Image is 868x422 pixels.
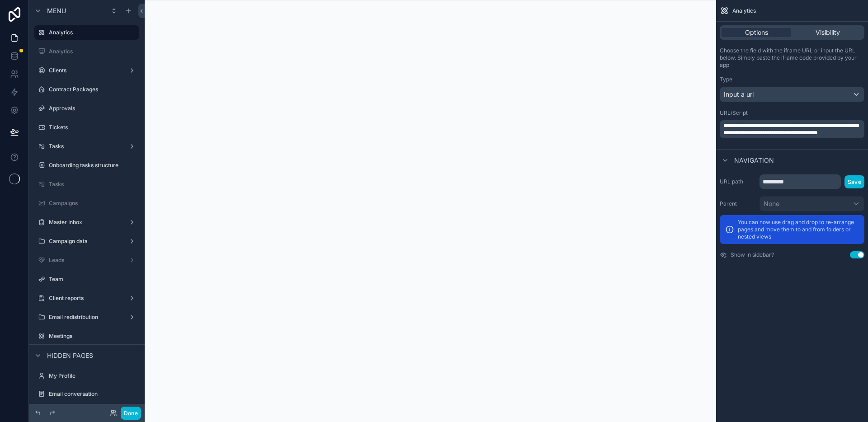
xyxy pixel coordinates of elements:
a: Onboarding tasks structure [34,158,139,173]
a: Campaign data [34,234,139,249]
label: Approvals [49,105,137,112]
label: Leads [49,257,125,264]
a: Email conversation [34,387,139,401]
label: Client reports [49,295,125,302]
label: Email redistribution [49,314,125,321]
a: My Profile [34,369,139,383]
div: scrollable content [720,120,864,138]
label: Analytics [49,29,134,36]
a: Master Inbox [34,215,139,230]
a: Campaigns [34,196,139,211]
label: Onboarding tasks structure [49,162,137,169]
span: Menu [47,6,66,15]
button: None [759,196,864,211]
span: Options [745,28,768,37]
label: Campaigns [49,200,137,207]
label: Team [49,276,137,283]
a: Analytics [34,44,139,59]
label: Show in sidebar? [731,251,774,258]
span: Analytics [732,7,756,14]
span: Navigation [734,156,774,165]
a: Tasks [34,139,139,154]
button: Save [844,175,864,188]
a: Leads [34,253,139,267]
label: Email conversation [49,390,137,398]
label: Type [720,76,732,83]
label: Parent [720,200,756,207]
a: Clients [34,63,139,78]
a: Tickets [34,120,139,135]
p: Choose the field with the iframe URL or input the URL below. Simply paste the iframe code provide... [720,47,864,69]
a: Approvals [34,101,139,116]
label: URL path [720,178,756,185]
label: Clients [49,67,125,74]
a: Tasks [34,177,139,192]
a: Email redistribution [34,310,139,324]
label: URL/Script [720,109,748,117]
a: Meetings [34,329,139,343]
label: Master Inbox [49,219,125,226]
a: Contract Packages [34,82,139,97]
label: Tasks [49,143,125,150]
a: Client reports [34,291,139,305]
label: Meetings [49,333,137,340]
label: Contract Packages [49,86,137,93]
label: Campaign data [49,238,125,245]
span: Hidden pages [47,351,93,360]
label: My Profile [49,372,137,380]
button: Done [121,407,141,420]
a: Analytics [34,25,139,40]
p: You can now use drag and drop to re-arrange pages and move them to and from folders or nested views [738,219,859,240]
span: Input a url [724,90,754,99]
button: Input a url [720,87,864,102]
label: Tasks [49,181,137,188]
span: None [764,199,779,208]
label: Tickets [49,124,137,131]
label: Analytics [49,48,137,55]
a: Team [34,272,139,286]
span: Visibility [816,28,840,37]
